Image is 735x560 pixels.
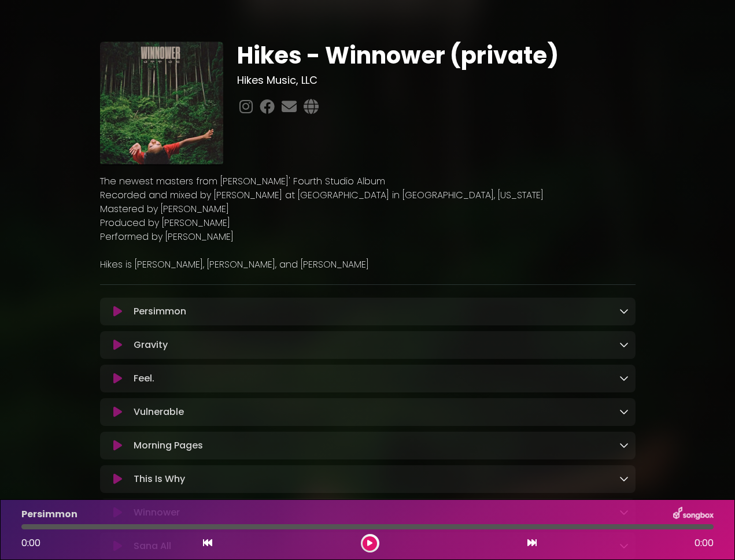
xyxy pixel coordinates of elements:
h3: Hikes Music, LLC [237,74,636,87]
p: Persimmon [134,305,186,318]
p: Mastered by [PERSON_NAME] [100,202,636,216]
span: 0:00 [695,536,714,550]
p: Persimmon [21,507,77,521]
h1: Hikes - Winnower (private) [237,42,636,69]
p: The newest masters from [PERSON_NAME]' Fourth Studio Album [100,175,636,188]
p: Produced by [PERSON_NAME] [100,216,636,230]
p: Recorded and mixed by [PERSON_NAME] at [GEOGRAPHIC_DATA] in [GEOGRAPHIC_DATA], [US_STATE] [100,188,636,202]
p: This Is Why [134,472,185,486]
img: songbox-logo-white.png [673,507,714,522]
p: Vulnerable [134,405,184,419]
img: pvbWZXnlScOz1Wb7dSyQ [100,42,224,165]
p: Gravity [134,338,168,352]
p: Hikes is [PERSON_NAME], [PERSON_NAME], and [PERSON_NAME] [100,258,636,272]
p: Performed by [PERSON_NAME] [100,230,636,244]
p: Morning Pages [134,439,203,453]
p: Feel. [134,372,154,385]
span: 0:00 [21,536,40,550]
